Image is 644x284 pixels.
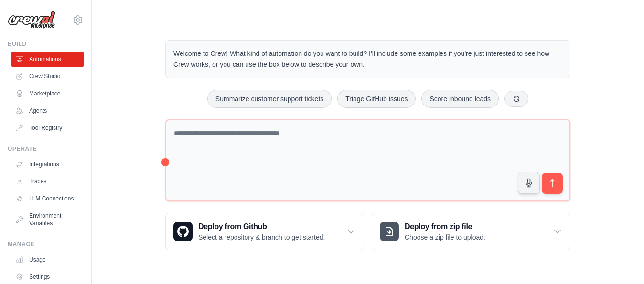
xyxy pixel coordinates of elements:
a: Crew Studio [11,69,84,84]
h3: Deploy from Github [198,221,325,232]
a: Environment Variables [11,208,84,231]
a: LLM Connections [11,191,84,206]
p: Welcome to Crew! What kind of automation do you want to build? I'll include some examples if you'... [173,48,562,70]
div: Operate [8,145,84,153]
button: Summarize customer support tickets [207,90,332,108]
h3: Deploy from zip file [405,221,485,232]
div: Build [8,40,84,48]
a: Traces [11,174,84,189]
img: Logo [8,11,55,29]
a: Tool Registry [11,120,84,136]
a: Integrations [11,157,84,172]
div: Manage [8,241,84,248]
a: Marketplace [11,86,84,101]
a: Automations [11,52,84,67]
p: Choose a zip file to upload. [405,232,485,242]
button: Triage GitHub issues [337,90,416,108]
button: Score inbound leads [421,90,499,108]
a: Agents [11,103,84,118]
p: Select a repository & branch to get started. [198,232,325,242]
a: Usage [11,252,84,267]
